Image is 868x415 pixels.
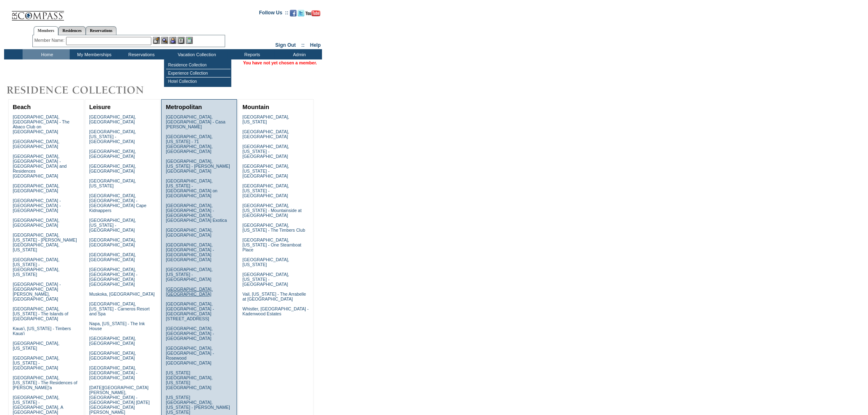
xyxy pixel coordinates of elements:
a: [GEOGRAPHIC_DATA], [GEOGRAPHIC_DATA] [166,287,212,296]
a: Residences [58,26,86,35]
a: [GEOGRAPHIC_DATA], [US_STATE] - The Islands of [GEOGRAPHIC_DATA] [13,306,69,321]
td: Hotel Collection [166,78,231,85]
td: Reports [228,49,275,59]
a: Muskoka, [GEOGRAPHIC_DATA] [89,292,155,296]
a: [GEOGRAPHIC_DATA], [US_STATE] - [GEOGRAPHIC_DATA] [166,267,212,282]
a: [GEOGRAPHIC_DATA], [GEOGRAPHIC_DATA] [89,351,136,360]
a: [GEOGRAPHIC_DATA], [GEOGRAPHIC_DATA] [13,139,59,149]
a: [GEOGRAPHIC_DATA], [US_STATE] - Mountainside at [GEOGRAPHIC_DATA] [242,203,302,218]
a: [GEOGRAPHIC_DATA], [GEOGRAPHIC_DATA] [242,129,289,139]
a: [GEOGRAPHIC_DATA], [GEOGRAPHIC_DATA] - [GEOGRAPHIC_DATA] [GEOGRAPHIC_DATA] [89,267,137,287]
a: [GEOGRAPHIC_DATA], [US_STATE] - The Residences of [PERSON_NAME]'a [13,375,78,390]
td: My Memberships [70,49,117,59]
a: [GEOGRAPHIC_DATA] - [GEOGRAPHIC_DATA] - [GEOGRAPHIC_DATA] [13,198,61,213]
a: [GEOGRAPHIC_DATA], [US_STATE] - One Steamboat Place [242,237,302,252]
a: Vail, [US_STATE] - The Arrabelle at [GEOGRAPHIC_DATA] [242,292,306,301]
a: [GEOGRAPHIC_DATA], [US_STATE] [13,341,59,351]
a: [GEOGRAPHIC_DATA], [US_STATE] - [GEOGRAPHIC_DATA] [89,129,136,144]
a: Leisure [89,104,111,110]
a: [GEOGRAPHIC_DATA], [US_STATE] - [GEOGRAPHIC_DATA] [242,144,289,159]
a: [GEOGRAPHIC_DATA], [GEOGRAPHIC_DATA] [89,114,136,124]
a: [GEOGRAPHIC_DATA], [GEOGRAPHIC_DATA] [13,218,59,228]
a: [GEOGRAPHIC_DATA], [US_STATE] - [GEOGRAPHIC_DATA] [13,356,59,370]
img: b_edit.gif [153,37,160,44]
a: [GEOGRAPHIC_DATA], [US_STATE] - [GEOGRAPHIC_DATA], A [GEOGRAPHIC_DATA] [13,395,63,415]
a: [GEOGRAPHIC_DATA], [US_STATE] [89,178,136,188]
a: [GEOGRAPHIC_DATA], [US_STATE] [242,257,289,267]
a: [GEOGRAPHIC_DATA], [GEOGRAPHIC_DATA] - [GEOGRAPHIC_DATA][STREET_ADDRESS] [166,301,214,321]
a: [GEOGRAPHIC_DATA], [GEOGRAPHIC_DATA] - [GEOGRAPHIC_DATA] Cape Kidnappers [89,193,146,213]
span: You have not yet chosen a member. [243,60,317,65]
a: [GEOGRAPHIC_DATA], [US_STATE] - 71 [GEOGRAPHIC_DATA], [GEOGRAPHIC_DATA] [166,134,212,154]
a: [GEOGRAPHIC_DATA], [GEOGRAPHIC_DATA] - [GEOGRAPHIC_DATA], [GEOGRAPHIC_DATA] Exotica [166,203,227,223]
a: [GEOGRAPHIC_DATA] - [GEOGRAPHIC_DATA][PERSON_NAME], [GEOGRAPHIC_DATA] [13,282,61,301]
a: [GEOGRAPHIC_DATA], [US_STATE] - The Timbers Club [242,223,305,233]
a: [DATE][GEOGRAPHIC_DATA][PERSON_NAME], [GEOGRAPHIC_DATA] - [GEOGRAPHIC_DATA] [DATE][GEOGRAPHIC_DAT... [89,385,150,415]
a: [GEOGRAPHIC_DATA], [GEOGRAPHIC_DATA] - [GEOGRAPHIC_DATA] and Residences [GEOGRAPHIC_DATA] [13,154,67,178]
a: Whistler, [GEOGRAPHIC_DATA] - Kadenwood Estates [242,306,308,316]
a: [GEOGRAPHIC_DATA], [GEOGRAPHIC_DATA] [89,149,136,159]
a: [GEOGRAPHIC_DATA], [GEOGRAPHIC_DATA] [13,183,59,193]
a: Follow us on Twitter [298,12,304,17]
a: Mountain [242,104,269,110]
a: [GEOGRAPHIC_DATA], [US_STATE] - [GEOGRAPHIC_DATA] [89,218,136,233]
a: Members [34,26,59,35]
a: Metropolitan [166,104,202,110]
a: [GEOGRAPHIC_DATA], [US_STATE] - [PERSON_NAME][GEOGRAPHIC_DATA], [US_STATE] [13,233,77,252]
a: Napa, [US_STATE] - The Ink House [89,321,145,331]
img: Compass Home [11,4,64,21]
a: [GEOGRAPHIC_DATA], [GEOGRAPHIC_DATA] - [GEOGRAPHIC_DATA] [89,365,137,380]
img: Become our fan on Facebook [290,10,297,16]
img: View [161,37,168,44]
div: Member Name: [34,37,66,44]
img: Subscribe to our YouTube Channel [306,10,320,16]
td: Home [23,49,70,59]
td: Follow Us :: [259,9,288,19]
a: [GEOGRAPHIC_DATA], [US_STATE] - [PERSON_NAME][GEOGRAPHIC_DATA] [166,159,230,173]
a: Become our fan on Facebook [290,12,297,17]
a: [GEOGRAPHIC_DATA], [GEOGRAPHIC_DATA] [89,237,136,247]
a: [GEOGRAPHIC_DATA], [GEOGRAPHIC_DATA] - [GEOGRAPHIC_DATA] [166,326,214,341]
a: Beach [13,104,31,110]
td: Experience Collection [166,69,231,78]
a: [GEOGRAPHIC_DATA], [US_STATE] - [GEOGRAPHIC_DATA], [US_STATE] [13,257,59,277]
td: Reservations [117,49,164,59]
img: i.gif [4,12,11,13]
a: Kaua'i, [US_STATE] - Timbers Kaua'i [13,326,71,336]
span: :: [302,42,305,48]
a: [GEOGRAPHIC_DATA], [US_STATE] - [GEOGRAPHIC_DATA] [242,183,289,198]
td: Residence Collection [166,61,231,69]
a: [GEOGRAPHIC_DATA], [GEOGRAPHIC_DATA] - The Abaco Club on [GEOGRAPHIC_DATA] [13,114,70,134]
a: [US_STATE][GEOGRAPHIC_DATA], [US_STATE] - [PERSON_NAME] [US_STATE] [166,395,230,415]
a: [GEOGRAPHIC_DATA], [GEOGRAPHIC_DATA] [89,164,136,173]
img: b_calculator.gif [186,37,193,44]
img: Reservations [178,37,185,44]
a: Sign Out [275,42,296,48]
td: Vacation Collection [164,49,228,59]
a: [GEOGRAPHIC_DATA], [GEOGRAPHIC_DATA] - Casa [PERSON_NAME] [166,114,225,129]
a: [GEOGRAPHIC_DATA], [US_STATE] - [GEOGRAPHIC_DATA] on [GEOGRAPHIC_DATA] [166,178,217,198]
a: Reservations [86,26,116,35]
a: [GEOGRAPHIC_DATA], [GEOGRAPHIC_DATA] [89,336,136,346]
a: [US_STATE][GEOGRAPHIC_DATA], [US_STATE][GEOGRAPHIC_DATA] [166,370,212,390]
a: [GEOGRAPHIC_DATA], [US_STATE] - [GEOGRAPHIC_DATA] [242,272,289,287]
a: Subscribe to our YouTube Channel [306,12,320,17]
a: [GEOGRAPHIC_DATA], [US_STATE] - Carneros Resort and Spa [89,301,150,316]
a: [GEOGRAPHIC_DATA], [US_STATE] - [GEOGRAPHIC_DATA] [242,164,289,178]
a: Help [310,42,321,48]
a: [GEOGRAPHIC_DATA], [US_STATE] [242,114,289,124]
a: [GEOGRAPHIC_DATA], [GEOGRAPHIC_DATA] - [GEOGRAPHIC_DATA] [GEOGRAPHIC_DATA] [166,242,214,262]
img: Impersonate [169,37,176,44]
a: [GEOGRAPHIC_DATA], [GEOGRAPHIC_DATA] [89,252,136,262]
a: [GEOGRAPHIC_DATA], [GEOGRAPHIC_DATA] - Rosewood [GEOGRAPHIC_DATA] [166,346,214,365]
img: Destinations by Exclusive Resorts [4,82,164,98]
td: Admin [275,49,322,59]
img: Follow us on Twitter [298,10,304,16]
a: [GEOGRAPHIC_DATA], [GEOGRAPHIC_DATA] [166,228,212,237]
